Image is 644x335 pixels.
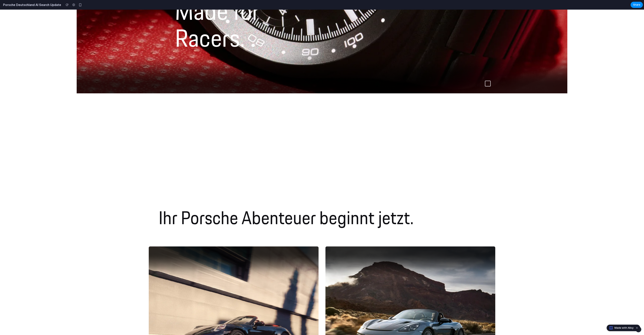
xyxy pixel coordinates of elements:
h2: Porsche Deutschland AI Search Update [2,2,61,7]
button: Share [631,2,643,8]
span: Share [633,3,640,7]
a: Made with Alloy [607,326,634,330]
span: Made with Alloy [614,326,633,330]
span: Ihr Porsche Abenteuer beginnt jetzt. [159,195,414,221]
button: Dismiss watermark [635,326,639,330]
